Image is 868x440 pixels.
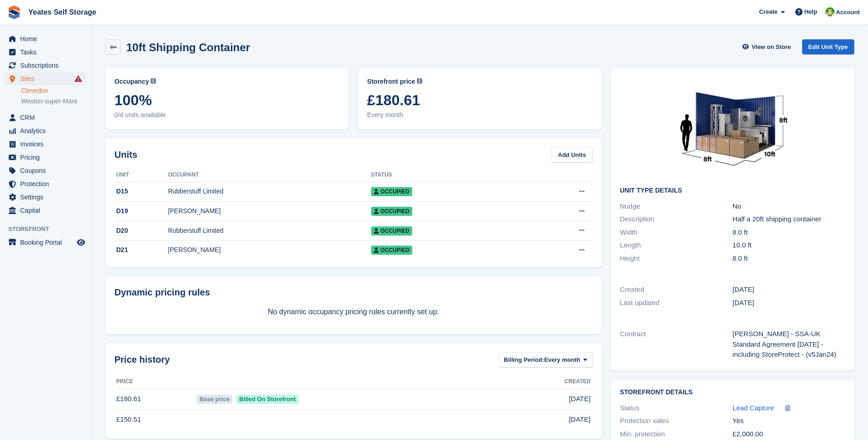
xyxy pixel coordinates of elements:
img: icon-info-grey-7440780725fd019a000dd9b08b2336e03edf1995a4989e88bcd33f0948082b44.svg [151,78,156,84]
span: Price history [114,353,170,366]
td: £150.51 [114,409,194,429]
span: Base price [196,395,232,404]
div: [PERSON_NAME] - SSA-UK Standard Agreement [DATE] - including StoreProtect - (v5Jan24) [733,329,845,360]
a: Add Units [551,147,592,162]
th: Price [114,375,194,389]
span: Occupied [371,187,412,196]
div: Protection sales [620,416,733,426]
span: Booking Portal [20,236,75,249]
div: Width [620,227,733,238]
div: Rubberstuff Limited [168,187,371,196]
span: Created [565,377,591,386]
div: Description [620,214,733,225]
img: 10-ft-container.jpg [664,77,801,180]
span: Settings [20,191,75,204]
div: Height [620,253,733,264]
span: Pricing [20,151,75,164]
span: Home [20,32,75,45]
span: CRM [20,111,75,124]
span: Capital [20,204,75,217]
a: menu [5,59,86,72]
div: D19 [114,206,168,216]
div: D15 [114,187,168,196]
span: 100% [114,92,340,108]
a: Weston-super-Mare [21,97,86,106]
span: Every month [544,355,580,365]
span: Occupied [371,207,412,216]
span: Subscriptions [20,59,75,72]
div: D20 [114,226,168,236]
div: D21 [114,245,168,255]
span: 0/4 units available [114,110,340,120]
span: Every month [367,110,592,120]
div: 8.0 ft [733,227,845,238]
h2: 10ft Shipping Container [126,41,250,54]
a: Yeates Self Storage [25,5,100,20]
span: Coupons [20,164,75,177]
span: Tasks [20,46,75,59]
a: View on Store [741,39,795,54]
a: menu [5,46,86,59]
span: Analytics [20,124,75,137]
a: menu [5,164,86,177]
span: Account [836,8,860,17]
div: Length [620,240,733,251]
span: Billed On Storefront [236,395,299,404]
span: Create [759,7,777,16]
div: Dynamic pricing rules [114,285,593,299]
div: 8.0 ft [733,253,845,264]
span: View on Store [752,43,791,52]
button: Billing Period: Every month [499,352,593,367]
a: Clevedon [21,86,86,95]
div: [PERSON_NAME] [168,245,371,255]
td: £180.61 [114,389,194,409]
div: Half a 20ft shipping container [733,214,845,225]
img: icon-info-grey-7440780725fd019a000dd9b08b2336e03edf1995a4989e88bcd33f0948082b44.svg [417,78,422,84]
div: [DATE] [733,298,845,308]
a: menu [5,177,86,190]
a: Lead Capture [733,403,774,413]
div: Yes [733,416,845,426]
img: Angela Field [825,7,835,16]
span: Billing Period: [504,355,544,365]
div: £2,000.00 [733,429,845,440]
h2: Unit Type details [620,187,845,194]
div: Min. protection [620,429,733,440]
div: [DATE] [733,284,845,295]
span: Occupancy [114,77,149,86]
th: Occupant [168,168,371,182]
a: menu [5,32,86,45]
div: Rubberstuff Limited [168,226,371,236]
a: menu [5,204,86,217]
span: Occupied [371,226,412,236]
th: Status [371,168,523,182]
h2: Units [114,148,137,161]
a: Preview store [75,237,86,248]
span: Storefront price [367,77,415,86]
div: Created [620,284,733,295]
h2: Storefront Details [620,389,845,396]
span: Sites [20,72,75,85]
div: Contract [620,329,733,360]
p: No dynamic occupancy pricing rules currently set up. [114,306,593,317]
img: stora-icon-8386f47178a22dfd0bd8f6a31ec36ba5ce8667c1dd55bd0f319d3a0aa187defe.svg [7,5,21,19]
span: Invoices [20,138,75,150]
span: Protection [20,177,75,190]
span: Lead Capture [733,404,774,412]
div: Last updated [620,298,733,308]
div: No [733,201,845,212]
a: menu [5,191,86,204]
span: Help [804,7,817,16]
span: [DATE] [569,394,590,404]
a: menu [5,111,86,124]
a: menu [5,124,86,137]
span: Storefront [8,225,91,234]
a: menu [5,72,86,85]
div: Nudge [620,201,733,212]
span: Occupied [371,246,412,255]
a: menu [5,236,86,249]
div: 10.0 ft [733,240,845,251]
span: £180.61 [367,92,592,108]
span: [DATE] [569,414,590,425]
a: Edit Unit Type [802,39,854,54]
